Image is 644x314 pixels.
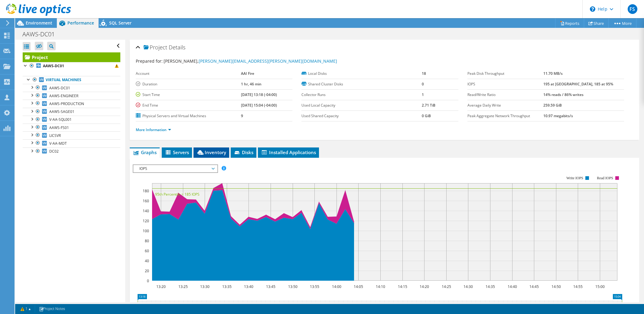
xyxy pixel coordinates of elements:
span: V-AA-MDT [49,141,67,146]
a: [PERSON_NAME][EMAIL_ADDRESS][PERSON_NAME][DOMAIN_NAME] [199,58,337,64]
text: 14:20 [420,284,429,289]
a: LICSVR [23,131,120,139]
text: 60 [145,248,149,253]
svg: \n [590,6,595,12]
b: 9 [241,113,243,118]
span: AAWS-PRODUCTION [49,101,84,106]
text: 14:00 [332,284,341,289]
text: 13:35 [222,284,232,289]
span: Details [169,44,185,51]
a: Virtual Machines [23,76,120,84]
span: Disks [234,149,253,155]
span: Project [144,45,167,51]
text: 14:05 [354,284,363,289]
span: Inventory [197,149,226,155]
b: 0 [422,81,424,87]
b: AAWS-DC01 [43,63,64,68]
text: 14:55 [573,284,583,289]
span: V-AA-SQL001 [49,117,72,122]
b: 18 [422,71,426,76]
a: DC02 [23,147,120,155]
text: 13:30 [200,284,210,289]
text: 0 [147,278,149,283]
a: Reports [555,18,584,28]
a: V-AA-MDT [23,139,120,147]
span: DC02 [49,149,59,154]
label: IOPS [467,81,543,87]
b: 0 GiB [422,113,431,118]
label: Start Time [136,92,241,98]
text: 13:40 [244,284,253,289]
text: Write IOPS [566,176,583,180]
label: Peak Aggregate Network Throughput [467,113,543,119]
label: Collector Runs [301,92,421,98]
label: Physical Servers and Virtual Machines [136,113,241,119]
text: 14:30 [463,284,473,289]
a: AAWS-DC01 [23,62,120,70]
span: AAWS-SAGE01 [49,109,74,114]
label: Prepared for: [136,58,163,64]
b: 2.71 TiB [422,103,435,108]
label: Average Daily Write [467,102,543,108]
b: 1 hr, 46 min [241,81,262,87]
text: 13:45 [266,284,275,289]
label: Local Disks [301,71,421,77]
span: FS [628,4,637,14]
a: AAWS-PRODUCTION [23,100,120,107]
span: IOPS [136,165,214,172]
a: AAWS-SAGE01 [23,108,120,116]
span: AAWS-DC01 [49,85,70,91]
text: 13:55 [310,284,319,289]
span: SQL Server [109,20,132,26]
label: Peak Disk Throughput [467,71,543,77]
text: 40 [145,258,149,263]
text: 20 [145,268,149,273]
b: 195 at [GEOGRAPHIC_DATA], 185 at 95% [543,81,613,87]
a: Share [584,18,609,28]
a: More Information [136,127,171,132]
text: 14:25 [442,284,451,289]
b: 1 [422,92,424,97]
text: 14:40 [508,284,517,289]
a: AAWS-ENGINEER [23,92,120,100]
text: 140 [143,208,149,213]
span: LICSVR [49,133,61,138]
b: 14% reads / 86% writes [543,92,584,97]
text: 120 [143,218,149,223]
text: 14:45 [529,284,539,289]
text: 15:00 [595,284,605,289]
text: 14:35 [486,284,495,289]
b: 10.97 megabits/s [543,113,573,118]
h1: AAWS-DC01 [20,31,64,38]
b: [DATE] 13:18 (-04:00) [241,92,277,97]
span: Performance [67,20,94,26]
span: AAWS-FS01 [49,125,69,130]
a: More [608,18,636,28]
text: 13:50 [288,284,298,289]
text: 14:15 [398,284,407,289]
label: Shared Cluster Disks [301,81,421,87]
label: End Time [136,102,241,108]
text: 160 [143,198,149,203]
text: 100 [143,228,149,233]
span: Servers [165,149,189,155]
span: Installed Applications [261,149,316,155]
a: AAWS-FS01 [23,124,120,131]
text: 13:25 [178,284,188,289]
span: [PERSON_NAME], [164,58,337,64]
a: 1 [16,305,35,313]
label: Used Shared Capacity [301,113,421,119]
span: Graphs [133,149,157,155]
b: 259.59 GiB [543,103,562,108]
label: Read/Write Ratio [467,92,543,98]
label: Account [136,71,241,77]
a: AAWS-DC01 [23,84,120,92]
text: 14:50 [551,284,561,289]
text: Read IOPS [597,176,613,180]
b: AAI Fire [241,71,254,76]
text: 95th Percentile = 185 IOPS [155,192,200,197]
label: Duration [136,81,241,87]
text: 180 [143,188,149,193]
b: [DATE] 15:04 (-04:00) [241,103,277,108]
text: 80 [145,238,149,243]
